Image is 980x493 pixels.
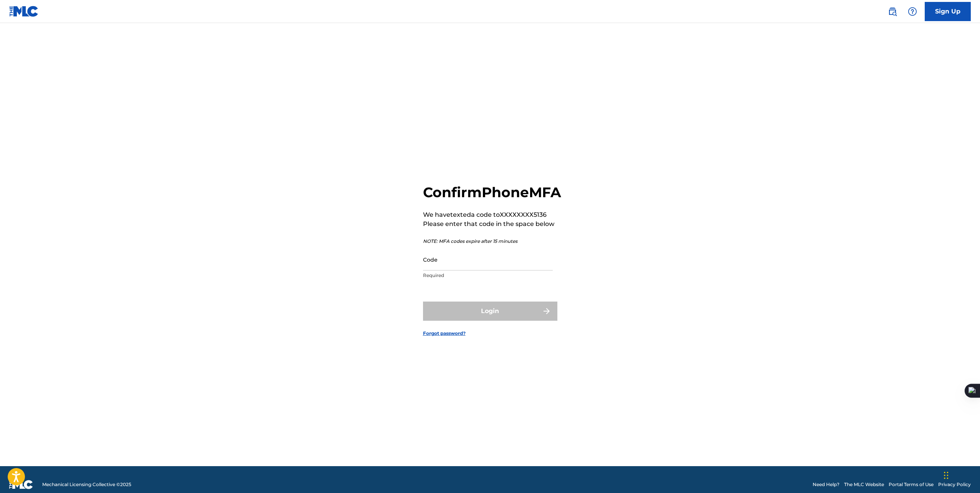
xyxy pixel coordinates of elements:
[889,481,934,488] a: Portal Terms of Use
[942,456,980,493] iframe: Chat Widget
[423,184,561,201] h2: Confirm Phone MFA
[888,7,897,16] img: search
[423,272,553,279] p: Required
[9,480,33,489] img: logo
[925,2,971,21] a: Sign Up
[423,238,561,245] p: NOTE: MFA codes expire after 15 minutes
[9,6,39,17] img: MLC Logo
[844,481,884,488] a: The MLC Website
[938,481,971,488] a: Privacy Policy
[813,481,840,488] a: Need Help?
[905,4,920,19] div: Help
[423,210,561,219] p: We have texted a code to XXXXXXXX5136
[423,219,561,229] p: Please enter that code in the space below
[42,481,131,488] span: Mechanical Licensing Collective © 2025
[885,4,900,19] a: Public Search
[944,464,949,487] div: Drag
[423,330,466,337] a: Forgot password?
[908,7,917,16] img: help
